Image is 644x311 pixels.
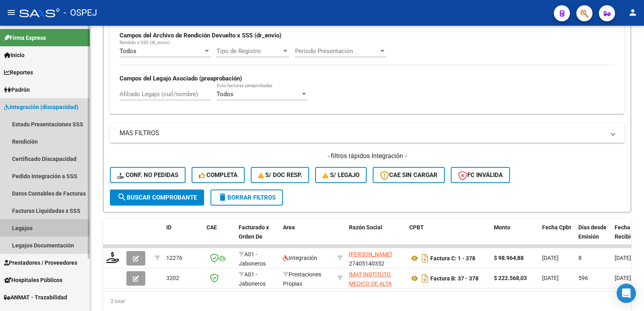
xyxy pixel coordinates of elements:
[117,194,197,201] span: Buscar Comprobante
[494,224,510,231] span: Monto
[615,255,631,261] span: [DATE]
[349,250,403,267] div: 27405140352
[120,129,605,138] mat-panel-title: MAS FILTROS
[239,251,266,267] span: A01 - Jaboneros
[120,75,242,82] strong: Campos del Legajo Asociado (preaprobación)
[491,219,539,254] datatable-header-cell: Monto
[203,219,235,254] datatable-header-cell: CAE
[4,258,77,267] span: Prestadores / Proveedores
[349,270,403,287] div: 30697598266
[192,167,245,183] button: Completa
[217,91,233,98] span: Todos
[218,192,227,202] mat-icon: delete
[110,167,186,183] button: Conf. no pedidas
[615,275,631,281] span: [DATE]
[110,152,624,161] h4: - filtros rápidos Integración -
[206,224,217,231] span: CAE
[578,255,582,261] span: 8
[4,68,33,77] span: Reportes
[211,189,283,206] button: Borrar Filtros
[117,171,178,179] span: Conf. no pedidas
[251,167,310,183] button: S/ Doc Resp.
[283,271,321,287] span: Prestaciones Propias
[578,275,588,281] span: 596
[283,224,295,231] span: Area
[110,189,204,206] button: Buscar Comprobante
[4,33,46,42] span: Firma Express
[451,167,510,183] button: FC Inválida
[163,219,203,254] datatable-header-cell: ID
[295,47,379,55] span: Período Presentación
[373,167,445,183] button: CAE SIN CARGAR
[578,224,607,240] span: Días desde Emisión
[166,224,171,231] span: ID
[349,251,392,257] span: [PERSON_NAME]
[346,219,406,254] datatable-header-cell: Razón Social
[4,51,25,60] span: Inicio
[166,275,179,281] span: 3202
[542,275,559,281] span: [DATE]
[110,124,624,143] mat-expansion-panel-header: MAS FILTROS
[4,85,30,94] span: Padrón
[542,224,571,231] span: Fecha Cpbt
[494,255,524,261] strong: $ 98.964,88
[280,219,334,254] datatable-header-cell: Area
[628,8,638,17] mat-icon: person
[6,8,16,17] mat-icon: menu
[430,275,479,282] strong: Factura B: 37 - 378
[117,192,127,202] mat-icon: search
[239,271,266,287] span: A01 - Jaboneros
[494,275,527,281] strong: $ 222.568,03
[4,276,62,284] span: Hospitales Públicos
[258,171,302,179] span: S/ Doc Resp.
[349,271,392,296] span: IMAT INSTITUTO MEDICO DE ALTA TECNOLOGIA SA
[542,255,559,261] span: [DATE]
[458,171,503,179] span: FC Inválida
[380,171,438,179] span: CAE SIN CARGAR
[406,219,491,254] datatable-header-cell: CPBT
[315,167,367,183] button: S/ legajo
[409,224,424,231] span: CPBT
[235,219,280,254] datatable-header-cell: Facturado x Orden De
[322,171,359,179] span: S/ legajo
[64,4,97,22] span: - OSPEJ
[575,219,611,254] datatable-header-cell: Días desde Emisión
[217,47,282,55] span: Tipo de Registro
[239,224,269,240] span: Facturado x Orden De
[430,255,475,262] strong: Factura C: 1 - 378
[199,171,237,179] span: Completa
[4,103,78,111] span: Integración (discapacidad)
[120,32,281,39] strong: Campos del Archivo de Rendición Devuelto x SSS (dr_envio)
[420,272,430,285] i: Descargar documento
[218,194,276,201] span: Borrar Filtros
[120,47,136,55] span: Todos
[617,284,636,303] div: Open Intercom Messenger
[283,255,317,261] span: Integración
[349,224,382,231] span: Razón Social
[4,293,67,302] span: ANMAT - Trazabilidad
[420,252,430,265] i: Descargar documento
[166,255,182,261] span: 12276
[615,224,637,240] span: Fecha Recibido
[539,219,575,254] datatable-header-cell: Fecha Cpbt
